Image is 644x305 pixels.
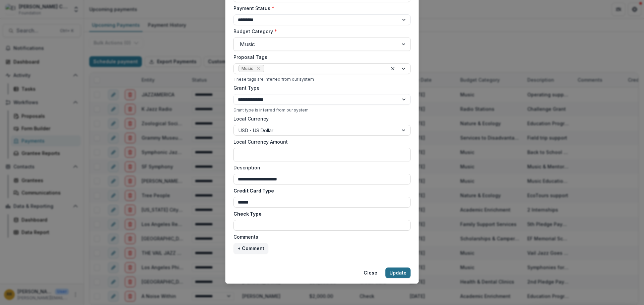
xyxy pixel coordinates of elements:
[233,115,269,122] label: Local Currency
[233,187,407,194] label: Credit Card Type
[233,5,407,12] label: Payment Status
[385,268,411,278] button: Update
[233,77,411,82] div: These tags are inferred from our system
[233,54,407,61] label: Proposal Tags
[233,243,268,254] button: + Comment
[233,84,407,91] label: Grant Type
[255,65,262,72] div: Remove Music
[241,66,253,71] span: Music
[360,268,381,278] button: Close
[233,28,407,35] label: Budget Category
[233,164,407,171] label: Description
[233,138,407,145] label: Local Currency Amount
[233,107,411,112] div: Grant type is inferred from our system
[233,210,407,217] label: Check Type
[233,233,407,240] label: Comments
[389,65,397,73] div: Clear selected options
